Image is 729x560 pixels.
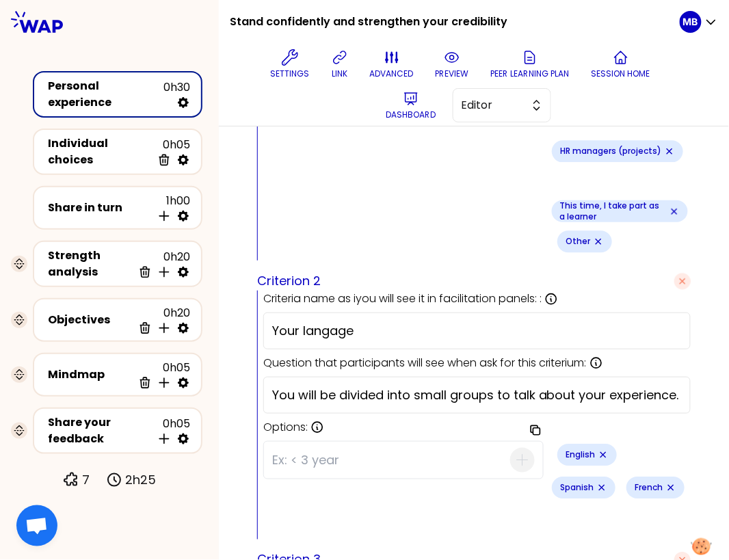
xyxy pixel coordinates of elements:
button: Remove small badge [593,236,604,247]
button: Session home [586,44,656,85]
div: 0h05 [152,416,190,446]
p: Settings [271,68,310,79]
button: Editor [453,88,551,122]
div: Other [557,230,612,252]
input: Ex: How many years of experience do you have? [272,386,682,405]
div: Share your feedback [48,414,152,447]
p: Question that participants will see when ask for this criterium: [263,355,587,371]
div: French [626,477,685,498]
div: English [557,444,617,466]
button: advanced [364,44,419,85]
div: 0h05 [133,360,190,390]
p: Peer learning plan [491,68,570,79]
div: Objectives [48,312,133,328]
button: MB [680,11,718,33]
input: Ex: < 3 year [272,442,510,478]
div: This time, I take part as a learner [552,200,688,222]
p: preview [436,68,469,79]
a: Ouvrir le chat [16,505,57,546]
label: Criterion 2 [257,271,321,291]
div: HR managers (projects) [552,140,683,162]
button: Settings [265,44,315,85]
span: Options: [263,419,308,436]
p: Criteria name as iyou will see it in facilitation panels: : [263,291,542,307]
button: Remove small badge [665,482,676,493]
p: link [332,68,347,79]
p: 2h25 [125,470,156,490]
div: 0h20 [133,305,190,335]
p: advanced [370,68,414,79]
button: preview [430,44,475,85]
div: 0h20 [133,249,190,279]
div: 0h30 [163,79,190,109]
div: Mindmap [48,366,133,383]
p: 7 [82,470,90,490]
input: Ex: Experience [272,321,682,341]
p: MB [683,15,698,29]
button: Peer learning plan [486,44,575,85]
button: link [326,44,354,85]
div: Personal experience [48,78,163,111]
div: 1h00 [152,193,190,223]
p: Dashboard [386,109,436,120]
div: Spanish [552,477,615,498]
div: 0h05 [152,137,190,167]
div: Strength analysis [48,248,133,280]
button: Dashboard [381,85,442,126]
button: Remove small badge [664,146,675,157]
p: Session home [592,68,650,79]
button: Remove small badge [669,206,680,217]
button: Remove small badge [598,449,609,460]
span: Editor [462,97,523,114]
div: Share in turn [48,200,152,216]
button: Remove small badge [596,482,607,493]
div: Individual choices [48,135,152,168]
